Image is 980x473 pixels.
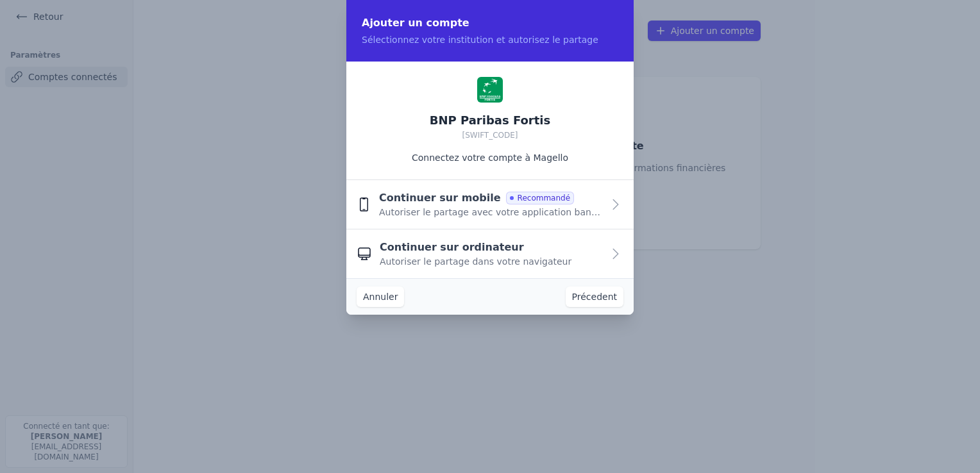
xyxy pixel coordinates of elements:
button: Annuler [357,286,404,307]
img: BNP Paribas Fortis [477,77,503,103]
span: Continuer sur mobile [379,190,501,206]
h2: BNP Paribas Fortis [430,113,550,128]
p: Sélectionnez votre institution et autorisez le partage [362,33,618,46]
button: Précedent [566,286,623,307]
h2: Ajouter un compte [362,15,618,31]
button: Continuer sur ordinateur Autoriser le partage dans votre navigateur [346,229,634,278]
span: Autoriser le partage dans votre navigateur [380,255,571,268]
button: Continuer sur mobile Recommandé Autoriser le partage avec votre application bancaire [346,180,634,229]
p: Connectez votre compte à Magello [412,151,568,164]
span: Recommandé [506,192,574,204]
span: Autoriser le partage avec votre application bancaire [379,206,603,219]
span: [SWIFT_CODE] [462,131,518,140]
span: Continuer sur ordinateur [380,240,524,255]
